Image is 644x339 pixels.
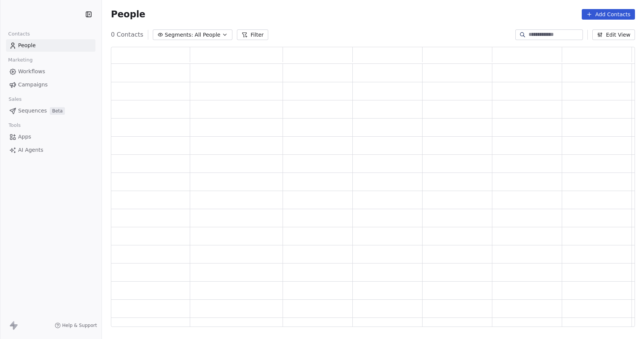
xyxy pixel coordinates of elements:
[165,31,193,39] span: Segments:
[5,94,25,105] span: Sales
[111,9,145,20] span: People
[18,133,31,141] span: Apps
[582,9,635,20] button: Add Contacts
[6,131,95,143] a: Apps
[237,29,268,40] button: Filter
[5,28,33,40] span: Contacts
[18,107,47,115] span: Sequences
[18,146,43,154] span: AI Agents
[5,54,36,66] span: Marketing
[6,65,95,78] a: Workflows
[195,31,220,39] span: All People
[592,29,635,40] button: Edit View
[62,322,97,328] span: Help & Support
[50,107,65,115] span: Beta
[6,39,95,52] a: People
[55,322,97,328] a: Help & Support
[5,120,24,131] span: Tools
[6,79,95,91] a: Campaigns
[18,42,36,49] span: People
[18,81,48,89] span: Campaigns
[18,68,45,76] span: Workflows
[6,144,95,156] a: AI Agents
[111,30,143,39] span: 0 Contacts
[6,105,95,117] a: SequencesBeta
